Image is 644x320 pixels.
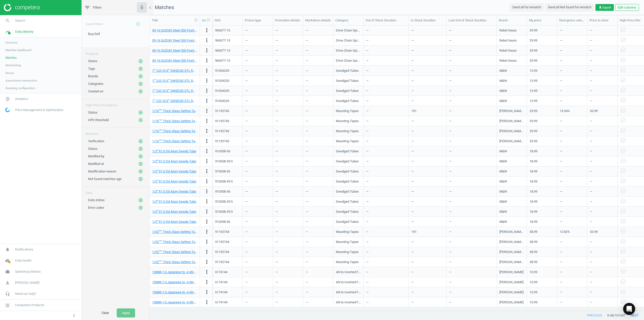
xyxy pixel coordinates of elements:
[275,18,301,23] div: Promotion details
[204,299,210,305] i: more_vert
[3,278,12,288] i: person
[598,5,611,10] span: Export
[215,58,230,63] div: 960677-13
[215,38,230,43] div: 960677-13
[138,89,143,94] i: add_circle_outline
[204,178,210,185] button: more_vert
[366,26,406,35] div: —
[204,249,210,255] button: more_vert
[3,289,12,299] i: headset_mic
[275,26,300,35] div: —
[152,119,198,123] a: 1/16"""" Thick Glass Setting Tape
[152,39,224,42] a: 09-16 SUZUKI Steel 530 Front Sprocket. Mini Sprint
[560,96,585,105] div: —
[510,3,544,11] button: Send all for rematch
[366,56,406,65] div: —
[215,18,240,23] div: SKU
[6,48,31,52] span: Matches dashboard
[204,37,210,43] i: more_vert
[204,148,210,155] button: more_vert
[152,280,281,284] a: 10MM-1.0 Japanese to -4 AN Steel [DEMOGRAPHIC_DATA] Brake Adapter Connector Fitting
[15,269,41,274] span: Speedway Motors
[152,79,197,83] a: 1"" O.D.10.5"" SWEDGE STL ROD
[590,36,615,45] div: —
[449,76,494,85] div: —
[204,108,210,114] i: more_vert
[411,96,444,105] div: —
[152,159,196,163] a: 1/2""X1.0 Od Alum Swedg Tube
[204,229,210,235] button: more_vert
[204,198,210,205] button: more_vert
[590,66,615,75] div: —
[366,36,406,45] div: —
[204,158,210,164] i: more_vert
[204,219,210,225] i: more_vert
[152,180,196,183] a: 1/2""X1.0 Od Alum Swedg Tube
[138,169,143,174] i: add_circle_outline
[305,18,331,23] div: Markdown details
[6,56,17,60] span: Matches
[133,19,143,29] button: add_circle_outline
[204,208,210,215] button: more_vert
[138,146,143,151] button: add_circle_outline
[204,78,210,84] i: more_vert
[623,303,635,315] div: Open Intercom Messenger
[204,208,210,215] i: more_vert
[449,56,494,65] div: —
[245,86,270,95] div: —
[204,128,210,134] button: more_vert
[560,56,585,65] div: —
[152,149,196,153] a: 1/2""X1.0 Od Alum Swedg Tube
[3,94,12,104] i: pie_chart_outlined
[152,250,198,254] a: 1/32"""" Thick Glass Setting Tape
[245,56,270,65] div: —
[590,96,615,105] div: —
[366,96,406,105] div: —
[530,36,554,45] div: 29.99
[152,49,224,52] a: 09-16 SUZUKI Steel 530 Front Sprocket. Mini Sprint
[3,267,12,276] i: work
[152,230,198,234] a: 1/32"""" Thick Glass Setting Tape
[499,48,517,53] div: Rebel Gears
[204,168,210,175] button: more_vert
[530,86,554,95] div: 13.99
[138,59,143,64] button: add_circle_outline
[411,26,444,35] div: —
[152,139,198,143] a: 1/16"""" Thick Glass Setting Tape
[215,28,230,33] div: 960677-13
[138,198,143,202] i: add_circle_outline
[88,111,97,114] span: Status
[245,18,271,23] div: Promo type
[204,269,210,275] i: more_vert
[366,86,406,95] div: —
[275,106,300,115] div: —
[620,47,626,53] i: check_circle_outline
[215,68,229,73] div: 91034235
[152,69,197,73] a: 1"" O.D.10.5"" SWEDGE STL ROD
[449,96,494,105] div: —
[620,37,626,43] i: check_circle_outline
[590,86,615,95] div: —
[204,198,210,204] i: more_vert
[152,59,224,62] a: 09-16 SUZUKI Steel 530 Front Sprocket. Mini Sprint
[155,4,174,10] span: Matches
[590,56,615,65] div: —
[590,106,615,115] div: 33.99
[530,66,554,75] div: 13.99
[245,46,270,55] div: —
[411,18,444,23] div: In Stock Duration
[88,89,103,93] span: Created on
[152,290,281,294] a: 10MM-1.0 Japanese to -4 AN Steel [DEMOGRAPHIC_DATA] Brake Adapter Connector Fitting
[620,107,626,113] i: check_circle_outline
[560,36,585,45] div: —
[306,86,331,95] div: —
[215,79,229,83] div: 91034235
[204,118,210,124] i: more_vert
[336,28,361,33] div: Drive Chain Sprockets
[138,161,143,166] button: add_circle_outline
[411,56,444,65] div: —
[84,5,90,11] i: filter_list
[560,66,585,75] div: —
[449,26,494,35] div: —
[530,76,554,85] div: 13.99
